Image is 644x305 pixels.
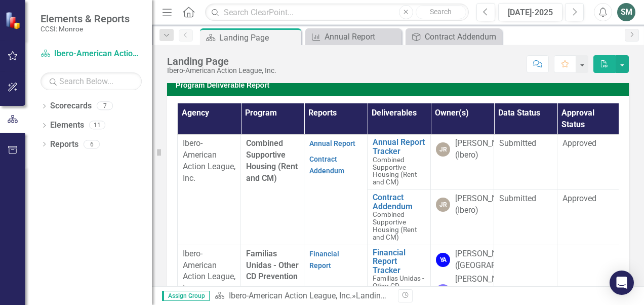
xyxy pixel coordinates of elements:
[498,3,562,21] button: [DATE]-2025
[176,82,624,89] h3: Program Deliverable Report
[167,56,276,67] div: Landing Page
[557,190,621,245] td: Double-Click to Edit
[309,250,339,270] a: Financial Report
[5,12,23,29] img: ClearPoint Strategy
[502,7,559,19] div: [DATE]-2025
[494,135,557,190] td: Double-Click to Edit
[610,271,634,295] div: Open Intercom Messenger
[229,291,352,300] a: Ibero-American Action League, Inc.
[246,249,299,282] span: Familias Unidas - Other CD Prevention
[183,138,235,184] p: Ibero-American Action League, Inc.
[436,253,450,267] div: YA
[205,4,469,21] input: Search ClearPoint...
[494,190,557,245] td: Double-Click to Edit
[309,155,344,175] a: Contract Addendum
[373,156,417,186] span: Combined Supportive Housing (Rent and CM)
[97,102,113,110] div: 7
[84,140,100,148] div: 6
[368,135,431,190] td: Double-Click to Edit Right Click for Context Menu
[430,8,452,16] span: Search
[309,139,355,147] a: Annual Report
[41,48,142,60] a: Ibero-American Action League, Inc.
[41,13,130,25] span: Elements & Reports
[499,138,536,148] span: Submitted
[41,25,130,33] small: CCSI: Monroe
[325,30,399,43] div: Annual Report
[373,248,425,275] a: Financial Report Tracker
[373,210,417,241] span: Combined Supportive Housing (Rent and CM)
[499,194,536,203] span: Submitted
[455,248,537,272] div: [PERSON_NAME] ([GEOGRAPHIC_DATA])
[562,194,596,203] span: Approved
[455,193,516,216] div: [PERSON_NAME] (Ibero)
[215,290,390,302] div: »
[436,284,450,298] div: MB
[416,5,466,19] button: Search
[50,120,84,131] a: Elements
[455,138,516,161] div: [PERSON_NAME] (Ibero)
[162,291,210,301] span: Assign Group
[408,30,499,43] a: Contract Addendum
[356,291,406,300] div: Landing Page
[373,274,424,297] span: Familias Unidas - Other CD Prevention
[219,31,299,44] div: Landing Page
[368,190,431,245] td: Double-Click to Edit Right Click for Context Menu
[373,138,425,156] a: Annual Report Tracker
[617,3,635,21] button: SM
[557,135,621,190] td: Double-Click to Edit
[373,193,425,211] a: Contract Addendum
[308,30,399,43] a: Annual Report
[89,121,105,130] div: 11
[50,139,78,150] a: Reports
[50,100,92,112] a: Scorecards
[425,30,499,43] div: Contract Addendum
[41,72,142,90] input: Search Below...
[562,138,596,148] span: Approved
[167,67,276,74] div: Ibero-American Action League, Inc.
[183,248,235,294] p: Ibero-American Action League, Inc.
[246,138,298,183] span: Combined Supportive Housing (Rent and CM)
[436,142,450,157] div: JR
[436,198,450,212] div: JR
